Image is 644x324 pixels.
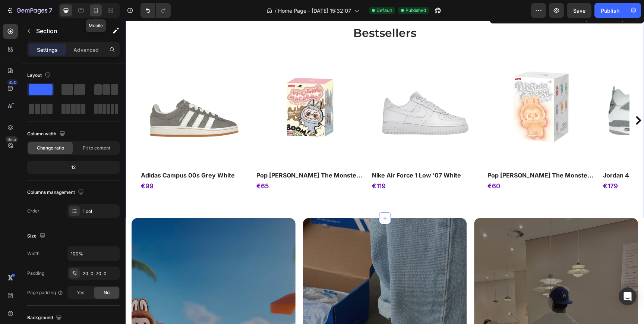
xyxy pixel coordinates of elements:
[278,7,351,15] span: Home Page - [DATE] 15:32:07
[477,150,585,159] a: Jordan 4 Retro White Cement
[126,21,644,324] iframe: Design area
[29,162,118,173] div: 12
[405,7,426,14] span: Published
[83,208,118,215] div: 1 col
[141,3,171,18] div: Undo/Redo
[27,70,52,81] div: Layout
[136,33,233,139] a: Pop Mart Labubu The Monsters Exciting Macaron
[68,247,119,260] input: Auto
[567,3,591,18] button: Save
[27,231,47,241] div: Size
[36,26,97,35] p: Section
[49,6,52,15] p: 7
[27,270,44,277] div: Padding
[275,7,277,15] span: /
[83,270,118,277] div: 20, 0, 70, 0
[104,289,110,296] span: No
[6,136,18,142] div: Beta
[573,7,585,14] span: Save
[367,33,464,139] a: Pop Mart Labubu The Monsters Big into Energy
[361,160,469,170] div: €60
[376,7,392,14] span: Default
[27,208,40,214] div: Order
[246,160,354,170] div: €119
[130,150,238,159] h2: pop [PERSON_NAME] the monsters exciting macaron
[594,3,626,18] button: Publish
[482,33,579,139] a: Jordan 4 Retro White Cement
[246,150,354,159] h2: nike air force 1 low '07 white
[477,160,585,170] div: €179
[361,150,469,159] a: Pop Mart Labubu The Monsters Big into Energy
[246,150,354,159] a: Nike Air Force 1 Low '07 White
[361,150,469,159] h2: pop [PERSON_NAME] the monsters big into energy
[27,188,85,198] div: Columns management
[7,79,18,85] div: 450
[77,289,84,296] span: Yes
[619,287,637,305] div: Open Intercom Messenger
[27,313,63,323] div: Background
[83,145,110,151] span: Fit to content
[130,150,238,159] a: Pop Mart Labubu The Monsters Exciting Macaron
[27,289,63,296] div: Page padding
[37,145,64,151] span: Change ratio
[3,3,56,18] button: 7
[601,7,619,15] div: Publish
[73,46,99,54] p: Advanced
[27,129,67,139] div: Column width
[37,46,58,54] p: Settings
[251,33,348,139] a: Nike Air Force 1 Low '07 White
[477,150,585,159] h2: jordan 4 retro white cement
[27,250,40,257] div: Width
[130,160,238,170] div: €65
[508,95,517,104] button: Carousel Next Arrow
